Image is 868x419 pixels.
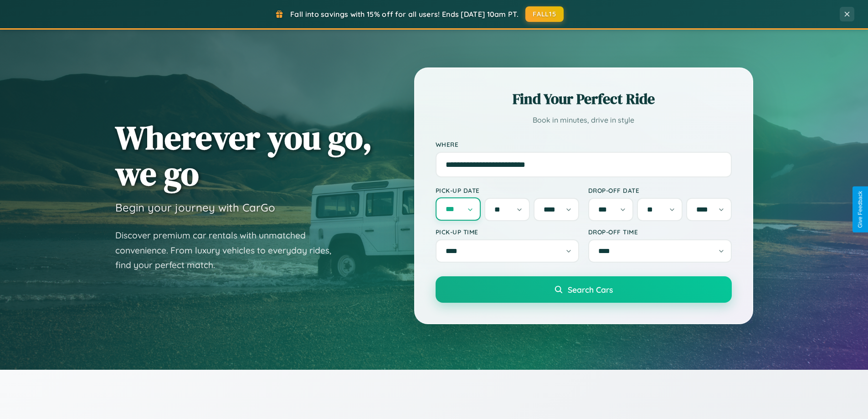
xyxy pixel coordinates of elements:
[588,228,732,236] label: Drop-off Time
[857,191,863,228] div: Give Feedback
[588,186,732,194] label: Drop-off Date
[115,201,275,214] h3: Begin your journey with CarGo
[436,140,732,148] label: Where
[436,89,732,109] h2: Find Your Perfect Ride
[436,186,579,194] label: Pick-up Date
[290,10,519,19] span: Fall into savings with 15% off for all users! Ends [DATE] 10am PT.
[436,228,579,236] label: Pick-up Time
[115,228,343,273] p: Discover premium car rentals with unmatched convenience. From luxury vehicles to everyday rides, ...
[436,276,732,303] button: Search Cars
[525,6,564,22] button: FALL15
[568,285,613,295] span: Search Cars
[115,119,372,191] h1: Wherever you go, we go
[436,114,732,127] p: Book in minutes, drive in style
